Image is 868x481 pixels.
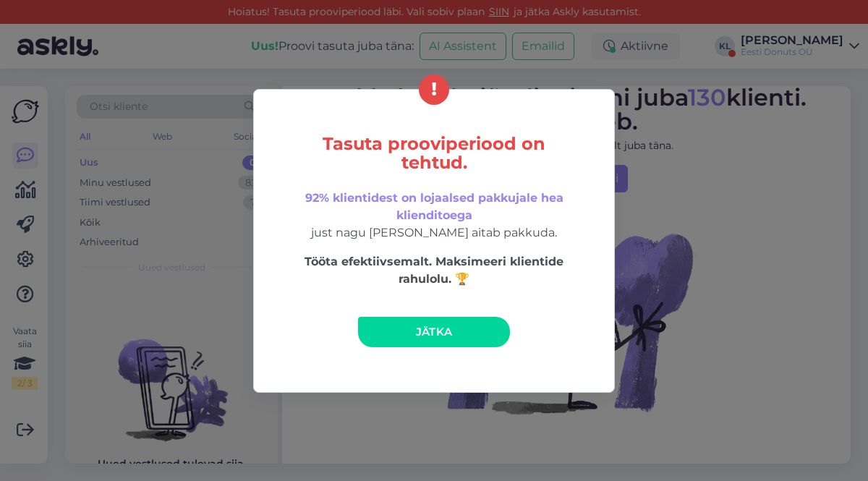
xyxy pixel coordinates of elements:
span: Jätka [416,325,453,339]
p: Tööta efektiivsemalt. Maksimeeri klientide rahulolu. 🏆 [284,253,584,288]
a: Jätka [358,317,510,347]
span: 92% klientidest on lojaalsed pakkujale hea klienditoega [305,191,563,222]
p: just nagu [PERSON_NAME] aitab pakkuda. [284,190,584,242]
h5: Tasuta prooviperiood on tehtud. [284,135,584,172]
